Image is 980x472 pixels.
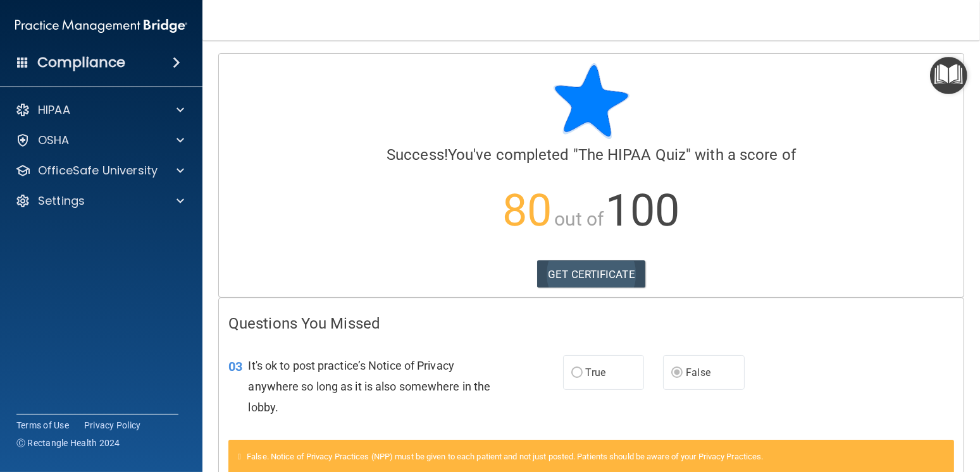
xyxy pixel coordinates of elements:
[15,13,187,39] img: PMB logo
[228,147,954,163] h4: You've completed " " with a score of
[38,163,158,178] p: OfficeSafe University
[38,193,85,209] p: Settings
[37,54,125,71] h4: Compliance
[387,146,448,164] span: Success!
[554,208,604,230] span: out of
[16,437,120,449] span: Ⓒ Rectangle Health 2024
[671,368,683,378] input: False
[578,146,686,164] span: The HIPAA Quiz
[228,359,242,374] span: 03
[38,102,70,118] p: HIPAA
[686,366,710,378] span: False
[15,102,184,118] a: HIPAA
[228,315,954,332] h4: Questions You Missed
[605,185,679,236] span: 100
[554,63,630,139] img: blue-star-rounded.9d042014.png
[249,359,491,414] span: It's ok to post practice’s Notice of Privacy anywhere so long as it is also somewhere in the lobby.
[571,368,583,378] input: True
[15,133,184,148] a: OSHA
[84,419,141,432] a: Privacy Policy
[15,163,184,178] a: OfficeSafe University
[930,57,967,94] button: Open Resource Center
[15,193,184,209] a: Settings
[247,452,763,461] span: False. Notice of Privacy Practices (NPP) must be given to each patient and not just posted. Patie...
[502,185,552,236] span: 80
[38,133,70,148] p: OSHA
[16,419,69,432] a: Terms of Use
[586,366,605,378] span: True
[537,260,645,288] a: GET CERTIFICATE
